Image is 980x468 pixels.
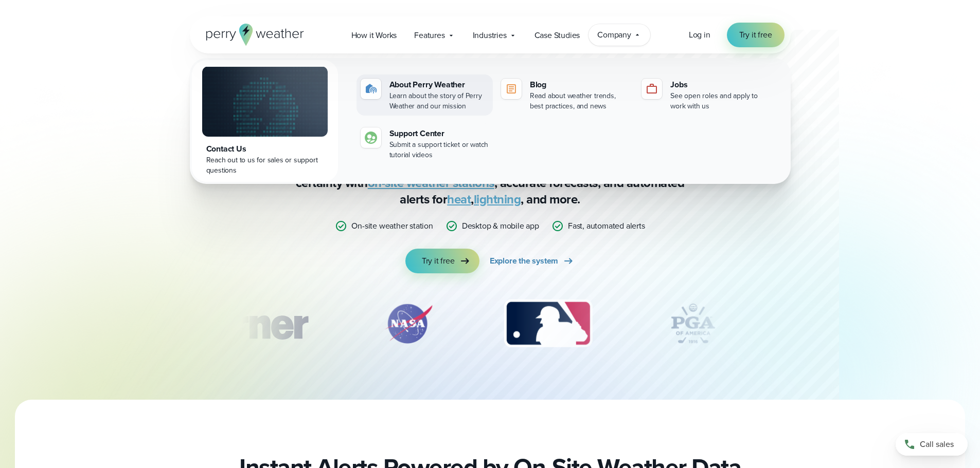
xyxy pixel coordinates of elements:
a: Call sales [896,433,968,456]
span: Call sales [920,438,954,451]
a: How it Works [343,25,406,46]
span: Try it free [739,29,772,41]
span: Features [414,29,444,42]
span: Industries [473,29,507,42]
div: About Perry Weather [389,79,489,91]
a: Support Center Submit a support ticket or watch tutorial videos [357,123,493,164]
a: Contact Us Reach out to us for sales or support questions [192,60,338,182]
img: contact-icon.svg [365,132,377,144]
div: Learn about the story of Perry Weather and our mission [389,91,489,111]
span: Company [597,29,631,41]
div: See open roles and apply to work with us [670,91,770,111]
img: PGA.svg [652,298,734,349]
img: NASA.svg [372,298,444,349]
div: Blog [530,79,629,91]
div: 2 of 12 [372,298,444,349]
div: 3 of 12 [494,298,602,349]
div: 4 of 12 [652,298,734,349]
div: Support Center [389,127,489,140]
span: Explore the system [490,255,558,267]
a: Case Studies [526,25,589,46]
div: Contact Us [206,143,324,155]
div: Read about weather trends, best practices, and news [530,91,629,111]
a: Log in [689,29,710,41]
p: Stop relying on weather apps you can’t trust — Perry Weather delivers certainty with , accurate f... [284,158,696,208]
img: blog-icon.svg [505,83,518,95]
a: Jobs See open roles and apply to work with us [637,74,774,116]
a: heat [447,190,471,209]
span: Try it free [422,255,455,267]
div: Submit a support ticket or watch tutorial videos [389,140,489,160]
div: Reach out to us for sales or support questions [206,155,324,176]
div: 1 of 12 [176,298,323,349]
span: How it Works [351,29,397,42]
p: Fast, automated alerts [568,220,645,232]
p: Desktop & mobile app [462,220,539,232]
span: Case Studies [534,29,580,42]
img: MLB.svg [494,298,602,349]
img: about-icon.svg [365,83,377,95]
p: On-site weather station [351,220,433,232]
img: jobs-icon-1.svg [646,83,658,95]
a: Explore the system [490,249,575,273]
a: Blog Read about weather trends, best practices, and news [497,74,633,116]
a: Try it free [727,23,785,47]
a: lightning [474,190,521,209]
div: Jobs [670,79,770,91]
a: About Perry Weather Learn about the story of Perry Weather and our mission [357,74,493,116]
img: Turner-Construction_1.svg [176,298,323,349]
a: Try it free [405,249,479,273]
div: slideshow [241,298,739,354]
span: Log in [689,29,710,41]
